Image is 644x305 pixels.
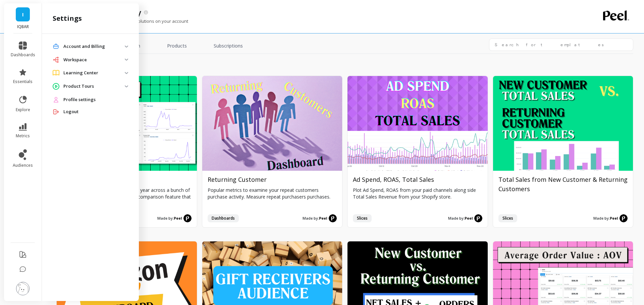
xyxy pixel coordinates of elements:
img: down caret icon [125,85,128,87]
img: navigation item icon [53,57,59,63]
p: Account and Billing [63,43,125,50]
span: metrics [16,133,30,139]
img: down caret icon [125,59,128,61]
nav: Tabs [56,39,251,54]
p: Learning Center [63,70,125,76]
span: audiences [13,163,33,168]
img: navigation item icon [53,43,59,50]
a: Products [159,39,195,54]
span: essentials [13,79,33,84]
span: explore [16,107,30,112]
span: Logout [63,108,78,115]
img: down caret icon [125,72,128,74]
img: navigation item icon [53,70,59,76]
span: I [22,11,24,18]
span: Profile settings [63,96,96,103]
a: Profile settings [63,96,128,103]
img: down caret icon [125,46,128,48]
input: Search for templates [489,39,633,51]
img: navigation item icon [53,96,59,103]
img: navigation item icon [53,108,59,115]
img: profile picture [16,282,30,295]
p: Product Tours [63,83,125,90]
h2: settings [53,14,82,23]
p: IQBAR [11,24,35,29]
a: Subscriptions [206,39,251,54]
img: navigation item icon [53,83,59,90]
span: dashboards [11,52,35,58]
p: Workspace [63,57,125,63]
h2: growth [56,61,633,70]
